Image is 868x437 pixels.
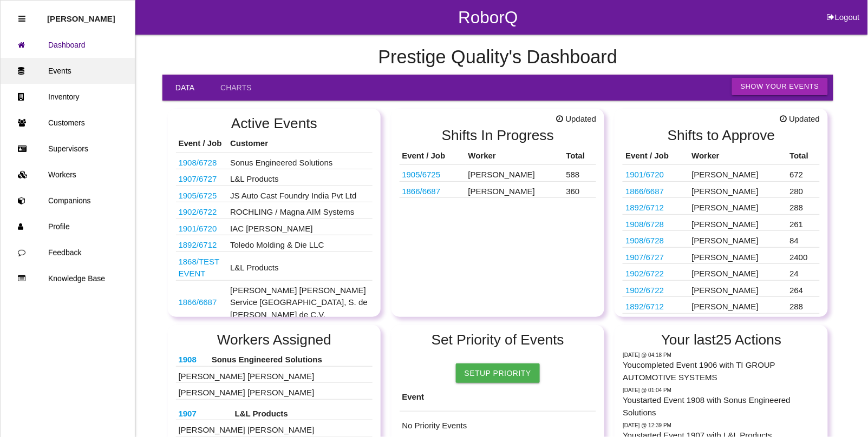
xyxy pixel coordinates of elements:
a: Supervisors [1,136,135,162]
span: Updated [556,113,596,125]
a: 1908/6728 [179,158,217,167]
a: 1866/6687 [625,187,664,196]
th: Event / Job [176,135,228,153]
td: 10301666 [400,165,466,182]
td: [PERSON_NAME] [689,165,787,182]
td: Toledo Molding & Die LLC [227,235,373,252]
tr: 10301666 [623,313,820,330]
td: Sonus Engineered Solutions [227,153,373,169]
td: 1176 [787,313,820,330]
a: Feedback [1,240,135,266]
h2: Shifts to Approve [623,128,820,143]
a: 1892/6712 [625,302,664,311]
p: You started Event 1908 with Sonus Engineered Solutions [623,394,820,419]
td: L&L Products [227,169,373,186]
td: [PERSON_NAME] [PERSON_NAME] [176,366,373,383]
a: 1908 [179,355,197,364]
td: [PERSON_NAME] [689,247,787,264]
td: L&L Products [227,251,373,280]
h2: Shifts In Progress [400,128,597,143]
a: 1905/6725 [402,170,441,179]
tr: 68405582AB [623,231,820,248]
tr: PJ6B S045A76 AG3JA6 [623,165,820,182]
td: 288 [787,297,820,314]
th: LJ6B S279D81 AA (45063) [176,405,232,420]
a: Companions [1,188,135,214]
button: Show Your Events [732,78,828,95]
th: Worker [466,147,564,165]
tr: LJ6B S279D81 AA (45063) [623,247,820,264]
td: [PERSON_NAME] [689,313,787,330]
td: 2400 [787,247,820,264]
h2: Your last 25 Actions [623,332,820,348]
a: 1907/6727 [625,253,664,262]
div: Close [18,6,25,32]
tr: 68546289AB (@ Magna AIM) [400,181,597,198]
p: Tuesday @ 04:18 PM [623,351,820,359]
p: Tuesday @ 01:04 PM [623,386,820,394]
td: [PERSON_NAME] [689,280,787,297]
td: [PERSON_NAME] [466,165,564,182]
a: 1908/6728 [625,220,664,229]
a: Profile [1,214,135,240]
td: 672 [787,165,820,182]
h4: Prestige Quality 's Dashboard [162,47,833,68]
a: Events [1,58,135,84]
td: [PERSON_NAME] [PERSON_NAME] [176,383,373,400]
td: [PERSON_NAME] [689,214,787,231]
a: 1907 [179,409,197,418]
tr: 68546289AB (@ Magna AIM) [623,181,820,198]
td: IAC [PERSON_NAME] [227,219,373,235]
td: 261 [787,214,820,231]
tr: 68427781AA; 68340793AA [623,297,820,314]
a: 1907/6727 [179,174,217,183]
a: 1902/6722 [625,269,664,278]
tr: 68405582AB [623,214,820,231]
a: 1902/6722 [179,207,217,216]
tr: 68425775AD [623,280,820,297]
a: Data [162,75,207,101]
td: 24 [787,264,820,281]
a: 1902/6722 [625,286,664,295]
h2: Active Events [176,116,373,131]
a: 1892/6712 [179,240,217,249]
td: 68546289AB (@ Magna AIM) [176,280,228,321]
tr: 68425775AD [623,264,820,281]
td: [PERSON_NAME] [689,231,787,248]
th: Event [400,383,597,412]
td: 264 [787,280,820,297]
a: 1901/6720 [179,224,217,233]
td: 84 [787,231,820,248]
td: 588 [564,165,597,182]
a: Customers [1,110,135,136]
td: [PERSON_NAME] [689,297,787,314]
a: Workers [1,162,135,188]
th: 68405582AB [176,351,209,366]
a: 1868/TEST EVENT [179,257,220,279]
td: 360 [564,181,597,198]
td: 68546289AB (@ Magna AIM) [400,181,466,198]
tr: 68427781AA; 68340793AA [623,198,820,215]
td: [PERSON_NAME] [689,181,787,198]
p: You completed Event 1906 with TI GROUP AUTOMOTIVE SYSTEMS [623,359,820,383]
td: [PERSON_NAME] [466,181,564,198]
td: 68405582AB [176,153,228,169]
a: 1866/6687 [402,187,441,196]
a: Knowledge Base [1,266,135,292]
td: 68427781AA; 68340793AA [176,235,228,252]
th: L&L Products [232,405,373,420]
th: Total [564,147,597,165]
a: 1866/6687 [179,297,217,307]
td: [PERSON_NAME] [PERSON_NAME] [176,420,373,437]
td: LJ6B S279D81 AA (45063) [176,169,228,186]
th: Total [787,147,820,165]
td: 288 [787,198,820,215]
td: ROCHLING / Magna AIM Systems [227,202,373,219]
td: PJ6B S045A76 AG3JA6 [176,219,228,235]
p: Rosie Blandino [47,6,115,23]
h2: Workers Assigned [176,332,373,348]
th: Event / Job [400,147,466,165]
td: 68425775AD [176,202,228,219]
a: Dashboard [1,32,135,58]
a: 1908/6728 [625,236,664,245]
